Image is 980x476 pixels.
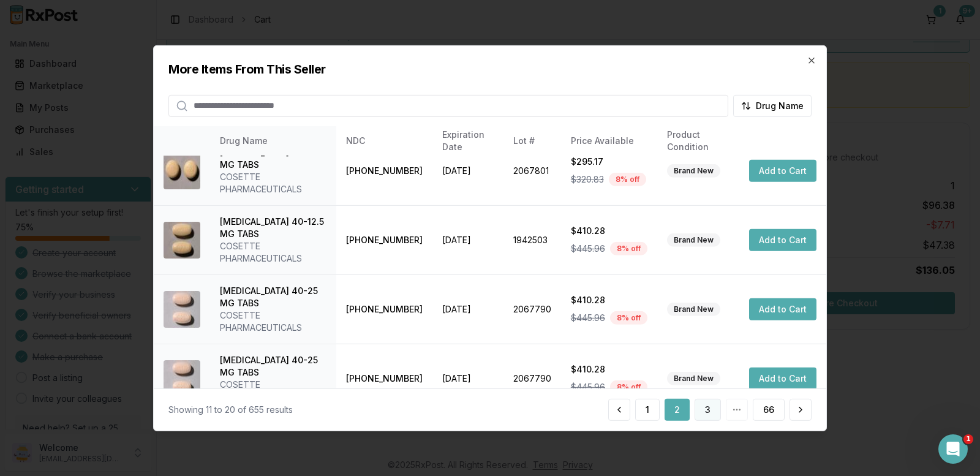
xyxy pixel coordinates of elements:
td: 2067790 [503,344,561,413]
th: Drug Name [210,126,336,156]
th: Price Available [561,126,657,156]
div: COSETTE PHARMACEUTICALS [220,240,326,265]
th: NDC [336,126,432,156]
button: Add to Cart [749,368,816,390]
td: [DATE] [432,274,503,344]
td: 2067790 [503,274,561,344]
div: Showing 11 to 20 of 655 results [168,404,293,416]
span: Drug Name [756,99,804,111]
button: Add to Cart [749,229,816,251]
div: 8 % off [610,380,647,394]
div: Brand New [667,233,720,247]
button: 3 [695,399,721,421]
td: [PHONE_NUMBER] [336,205,432,274]
span: $445.96 [571,381,605,393]
div: [MEDICAL_DATA] 40-25 MG TABS [220,285,326,309]
div: Brand New [667,303,720,316]
div: COSETTE PHARMACEUTICALS [220,171,326,195]
th: Lot # [503,126,561,156]
div: COSETTE PHARMACEUTICALS [220,309,326,334]
div: 8 % off [610,311,647,325]
button: Add to Cart [749,160,816,182]
th: Expiration Date [432,126,503,156]
button: 1 [635,399,660,421]
span: $445.96 [571,243,605,255]
div: [MEDICAL_DATA] 20-12.5 MG TABS [220,146,326,171]
img: Benicar HCT 40-25 MG TABS [164,291,200,328]
div: $410.28 [571,225,647,237]
span: $445.96 [571,312,605,324]
span: 1 [963,434,973,444]
td: [DATE] [432,344,503,413]
button: Drug Name [733,94,812,116]
td: [PHONE_NUMBER] [336,136,432,205]
div: Brand New [667,372,720,385]
div: 8 % off [609,173,646,186]
div: [MEDICAL_DATA] 40-12.5 MG TABS [220,216,326,240]
th: Product Condition [657,126,739,156]
td: 1942503 [503,205,561,274]
img: Benicar HCT 40-25 MG TABS [164,360,200,397]
div: Brand New [667,164,720,178]
div: $410.28 [571,294,647,306]
div: $410.28 [571,363,647,376]
button: 2 [665,399,690,421]
img: Benicar HCT 20-12.5 MG TABS [164,153,200,189]
td: [PHONE_NUMBER] [336,344,432,413]
td: [DATE] [432,136,503,205]
div: 8 % off [610,242,647,255]
button: 66 [753,399,785,421]
div: COSETTE PHARMACEUTICALS [220,379,326,403]
h2: More Items From This Seller [168,60,812,77]
div: $295.17 [571,156,647,168]
td: 2067801 [503,136,561,205]
button: Add to Cart [749,298,816,320]
span: $320.83 [571,173,604,186]
td: [PHONE_NUMBER] [336,274,432,344]
iframe: Intercom live chat [938,434,968,464]
div: [MEDICAL_DATA] 40-25 MG TABS [220,354,326,379]
td: [DATE] [432,205,503,274]
img: Benicar HCT 40-12.5 MG TABS [164,222,200,259]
